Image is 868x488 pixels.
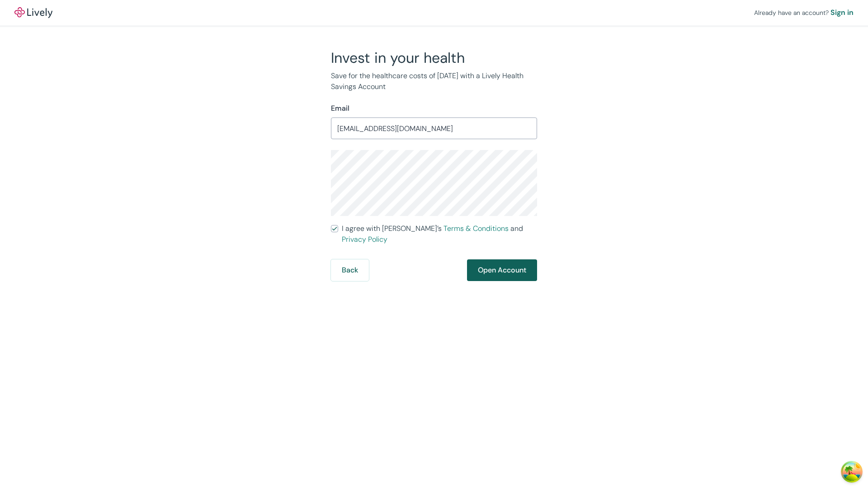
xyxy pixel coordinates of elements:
[342,235,387,244] a: Privacy Policy
[331,70,537,92] p: Save for the healthcare costs of [DATE] with a Lively Health Savings Account
[830,7,854,18] a: Sign in
[14,7,52,18] a: LivelyLively
[443,224,509,233] a: Terms & Conditions
[331,103,349,114] label: Email
[843,463,861,481] button: Open Tanstack query devtools
[467,259,537,281] button: Open Account
[754,7,854,18] div: Already have an account?
[14,7,52,18] img: Lively
[342,223,537,245] span: I agree with [PERSON_NAME]’s and
[331,49,537,67] h2: Invest in your health
[331,259,369,281] button: Back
